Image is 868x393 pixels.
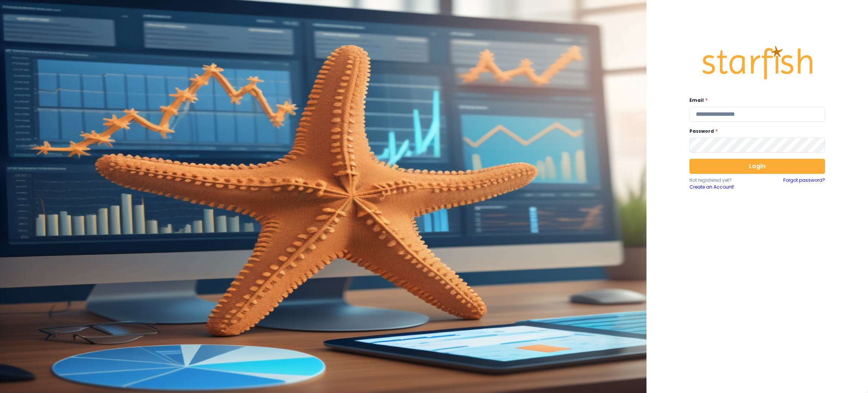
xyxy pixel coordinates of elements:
[689,97,821,104] label: Email
[783,177,825,190] a: Forgot password?
[701,39,814,86] img: Logo.42cb71d561138c82c4ab.png
[689,159,825,174] button: Login
[689,177,757,184] p: Not registered yet?
[689,128,821,135] label: Password
[689,184,757,190] a: Create an Account!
